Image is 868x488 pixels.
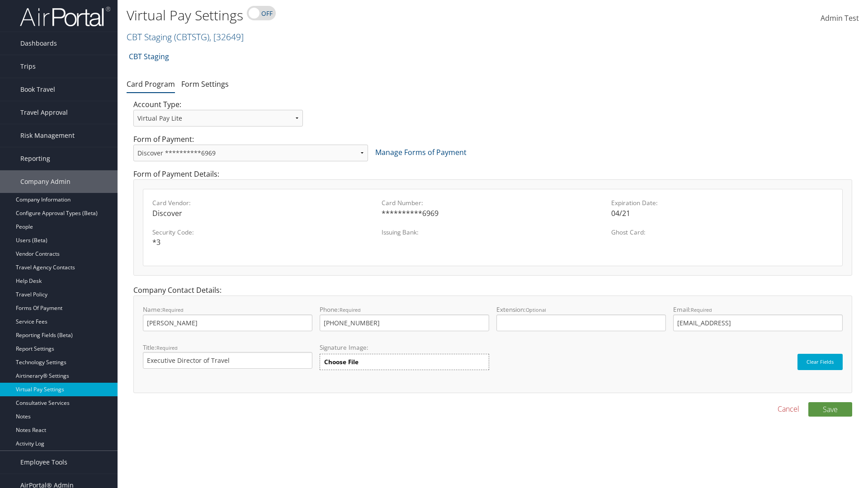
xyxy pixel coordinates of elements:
span: Company Admin [20,170,71,193]
a: CBT Staging [127,31,244,43]
label: Card Vendor: [152,198,374,207]
label: Card Number: [382,198,604,207]
label: Name: [143,305,312,331]
a: CBT Staging [129,47,169,66]
a: Card Program [127,79,175,89]
input: Name:Required [143,314,312,331]
small: Required [156,344,178,351]
div: 04/21 [611,208,833,219]
input: Phone:Required [320,314,489,331]
div: Form of Payment: [127,134,859,169]
a: Manage Forms of Payment [375,147,467,157]
img: airportal-logo.png [20,6,110,27]
a: Cancel [778,404,799,414]
label: Signature Image: [320,343,489,354]
label: Extension: [496,305,666,331]
button: Save [808,402,852,417]
span: Employee Tools [20,451,67,474]
a: Admin Test [821,5,859,33]
label: Issuing Bank: [382,228,604,237]
small: Required [340,306,361,313]
input: Extension:Optional [496,314,666,331]
span: Reporting [20,147,50,170]
label: Title: [143,343,312,369]
span: Admin Test [821,13,859,23]
h1: Virtual Pay Settings [127,6,615,25]
span: Travel Approval [20,101,68,124]
label: Ghost Card: [611,228,833,237]
a: Form Settings [181,79,229,89]
div: Company Contact Details: [127,285,859,402]
span: Trips [20,55,36,78]
label: Choose File [320,354,489,370]
button: Clear Fields [797,354,843,370]
small: Required [162,306,184,313]
span: Risk Management [20,124,75,147]
div: Form of Payment Details: [127,169,859,285]
input: Email:Required [673,314,843,331]
input: Title:Required [143,352,312,369]
label: Phone: [320,305,489,331]
label: Security Code: [152,228,374,237]
div: Account Type: [127,99,310,134]
span: Dashboards [20,32,57,55]
div: Discover [152,208,374,219]
span: ( CBTSTG ) [174,31,209,43]
label: Expiration Date: [611,198,833,207]
small: Optional [526,306,546,313]
span: , [ 32649 ] [209,31,244,43]
small: Required [691,306,712,313]
label: Email: [673,305,843,331]
span: Book Travel [20,78,55,101]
